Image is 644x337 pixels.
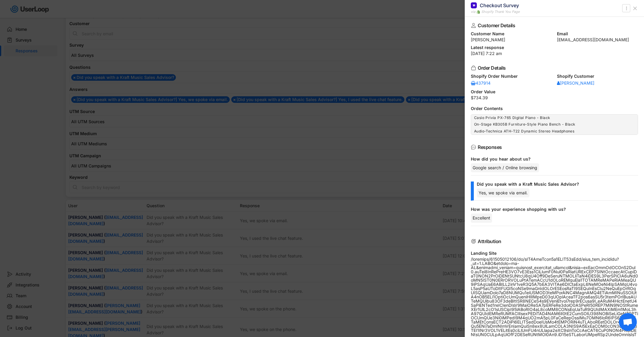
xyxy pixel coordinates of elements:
[471,156,633,162] div: How did you hear about us?
[471,96,638,100] div: $734.39
[476,10,480,14] img: 1156660_ecommerce_logo_shopify_icon%20%281%29.png
[471,51,638,56] div: [DATE] 7:22 am
[477,182,633,187] div: Did you speak with a Kraft Music Sales Advisor?
[471,74,552,78] div: Shopify Order Number
[480,2,519,9] div: Checkout Survey
[471,9,475,14] div: via
[474,122,635,127] div: On-Stage KB305B Furniture-Style Piano Bench - Black
[471,90,638,94] div: Order Value
[478,239,628,244] div: Attribution
[474,129,635,134] div: Audio-Technica ATH-T22 Dynamic Stereo Headphones
[557,74,638,78] div: Shopify Customer
[474,115,635,120] div: Casio Privia PX-765 Digital Piano - Black
[471,80,491,86] a: 437914
[471,214,492,222] div: Excellent
[478,145,628,150] div: Responses
[478,23,628,28] div: Customer Details
[626,5,627,11] text: 
[623,5,629,12] button: 
[471,81,491,85] div: 437914
[471,38,552,42] div: [PERSON_NAME]
[471,207,633,212] div: How was your experience shopping with us?
[481,9,520,14] div: Shopify Thank You Page
[471,45,638,50] div: Latest response
[471,251,638,255] div: Landing Site
[471,163,539,172] div: Google search / Online browsing
[557,81,594,85] div: [PERSON_NAME]
[619,313,637,331] a: Open chat
[557,38,638,42] div: [EMAIL_ADDRESS][DOMAIN_NAME]
[471,106,638,111] div: Order Contents
[557,32,638,36] div: Email
[557,80,594,86] a: [PERSON_NAME]
[478,65,628,70] div: Order Details
[477,188,529,197] div: Yes, we spoke via email.
[471,32,552,36] div: Customer Name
